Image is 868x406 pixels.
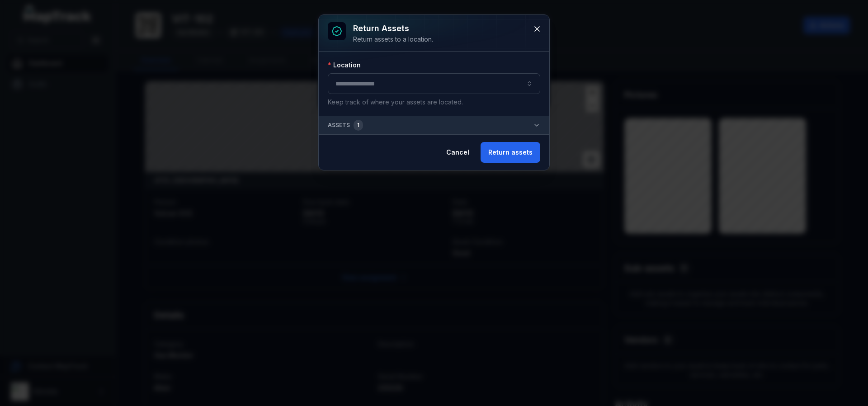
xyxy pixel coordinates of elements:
div: 1 [354,120,363,131]
label: Location [328,61,361,70]
p: Keep track of where your assets are located. [328,98,540,107]
button: Cancel [439,142,477,163]
button: Return assets [481,142,540,163]
h3: Return assets [353,22,433,35]
span: Assets [328,120,363,131]
button: Assets1 [319,116,549,134]
div: Return assets to a location. [353,35,433,44]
